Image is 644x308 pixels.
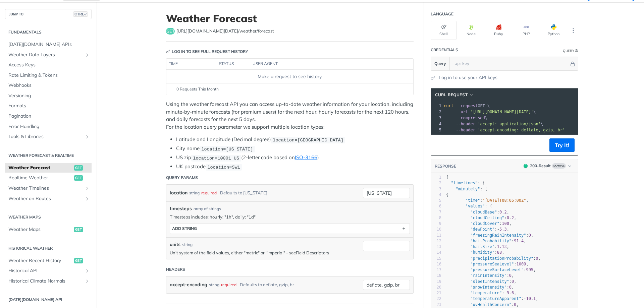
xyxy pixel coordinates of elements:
span: "time" [466,198,480,203]
span: cURL Request [435,92,468,98]
div: Make a request to see history. [169,73,411,80]
span: Formats [8,103,90,109]
span: 0 [514,302,516,307]
span: get [74,165,83,171]
span: Weather Forecast [8,165,72,171]
span: "freezingRainIntensity" [470,233,526,238]
span: \ [444,116,487,120]
span: 0 Requests This Month [176,86,219,92]
h2: Weather Maps [5,214,92,220]
span: Versioning [8,93,90,99]
a: Weather TimelinesShow subpages for Weather Timelines [5,183,92,193]
span: : , [446,279,517,284]
div: 13 [431,244,441,250]
span: : , [446,291,517,295]
div: 6 [431,203,441,209]
p: Using the weather forecast API you can access up-to-date weather information for your location, i... [166,101,414,131]
span: : , [446,302,519,307]
span: 0 [509,285,512,290]
div: 4 [431,192,441,198]
span: 10.1 [526,296,536,301]
span: : , [446,221,512,226]
span: --compressed [456,116,485,120]
span: 0.2 [507,215,514,220]
span: - [497,227,499,232]
div: required [201,188,217,198]
a: Realtime Weatherget [5,173,92,183]
div: 14 [431,250,441,255]
span: : , [446,198,529,203]
span: "uvHealthConcern" [470,302,512,307]
span: Tools & Libraries [8,133,83,140]
span: Historical API [8,267,83,274]
span: location=[US_STATE] [201,146,253,151]
button: Shell [431,21,457,40]
span: Weather Maps [8,226,72,233]
span: "minutely" [456,187,480,191]
th: status [217,59,250,69]
button: Node [458,21,484,40]
span: Error Handling [8,123,90,130]
span: : , [446,267,536,272]
div: 22 [431,296,441,302]
span: get [166,28,175,35]
span: { [446,192,448,197]
a: Weather Mapsget [5,225,92,235]
span: Weather on Routes [8,195,83,202]
div: ADD string [172,226,197,231]
span: Query [434,61,446,67]
span: : , [446,285,514,290]
span: "humidity" [470,250,494,255]
span: "hailSize" [470,244,494,249]
span: location=SW1 [207,165,240,170]
span: 0 [509,273,512,278]
div: 23 [431,302,441,308]
button: Show subpages for Weather on Routes [85,196,90,201]
span: \ [444,122,543,126]
span: "values" [466,204,485,208]
div: 15 [431,256,441,261]
span: 'accept-encoding: deflate, gzip, br' [478,128,565,132]
span: "dewPoint" [470,227,494,232]
li: US zip (2-letter code based on ) [176,154,414,162]
span: "cloudBase" [470,210,497,214]
a: Weather Data LayersShow subpages for Weather Data Layers [5,50,92,60]
span: 1.13 [497,244,507,249]
h1: Weather Forecast [166,12,414,24]
span: Example [552,163,566,169]
div: QueryInformation [563,48,578,53]
span: 995 [526,267,533,272]
h2: Historical Weather [5,245,92,251]
span: "timelines" [451,181,477,185]
label: units [170,241,180,248]
span: Weather Recent History [8,257,72,264]
span: 0.2 [499,210,507,214]
div: 7 [431,209,441,215]
a: ISO-3166 [295,154,317,161]
span: { [446,175,448,180]
span: Weather Timelines [8,185,83,192]
button: Query [431,57,450,70]
label: location [170,188,187,198]
h2: Fundamentals [5,29,92,35]
div: 1 [431,175,441,180]
span: "pressureSeaLevel" [470,262,514,266]
button: Show subpages for Tools & Libraries [85,134,90,139]
a: Field Descriptors [296,250,329,255]
span: "temperature" [470,291,502,295]
div: 2 [431,109,442,115]
button: More Languages [568,25,578,36]
span: "temperatureApparent" [470,296,521,301]
th: time [166,59,217,69]
div: 2 [431,180,441,186]
div: 16 [431,261,441,267]
span: https://api.tomorrow.io/v4/weather/forecast [176,28,274,35]
button: Ruby [486,21,512,40]
button: Show subpages for Historical Climate Normals [85,279,90,284]
span: get [74,175,83,181]
span: : , [446,262,529,266]
span: : , [446,233,533,238]
div: 4 [431,121,442,127]
button: cURL Request [433,91,476,98]
span: --url [456,110,468,114]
